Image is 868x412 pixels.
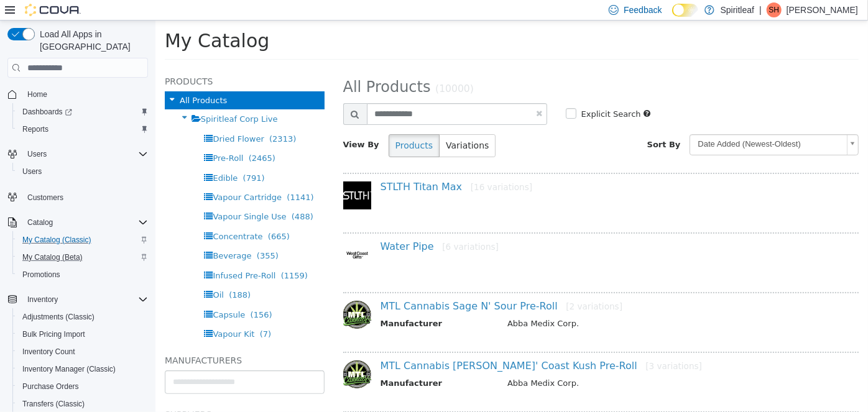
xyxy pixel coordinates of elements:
p: Spiritleaf [721,2,754,17]
button: Catalog [2,214,153,231]
span: Purchase Orders [22,382,79,391]
small: [2 variations] [410,281,467,291]
h5: Products [9,53,169,68]
button: Inventory [22,292,63,307]
a: Reports [17,122,53,137]
button: Bulk Pricing Import [12,326,153,343]
a: MTL Cannabis [PERSON_NAME]' Coast Kush Pre-Roll[3 variations] [225,339,547,351]
a: Inventory Manager (Classic) [17,362,121,377]
label: Explicit Search [423,88,486,100]
span: Customers [22,189,148,204]
span: Inventory Count [22,347,75,357]
span: Concentrate [57,211,107,221]
span: Vapour Kit [57,309,99,318]
div: Shelby HA [767,2,782,17]
span: Inventory Manager (Classic) [17,362,148,377]
span: Infused Pre-Roll [57,250,120,260]
button: Adjustments (Classic) [12,308,153,326]
span: Transfers (Classic) [17,396,148,411]
img: 150 [188,340,216,368]
small: (10000) [280,63,318,74]
span: Catalog [27,217,53,227]
a: Adjustments (Classic) [17,309,99,324]
span: My Catalog (Classic) [22,235,91,245]
a: Purchase Orders [17,379,84,394]
span: Promotions [22,270,60,280]
a: Customers [22,190,68,205]
a: STLTH Titan Max[16 variations] [225,160,377,172]
button: Customers [2,188,153,206]
a: Date Added (Newest-Oldest) [534,114,703,135]
a: Bulk Pricing Import [17,327,90,342]
span: Inventory [27,295,58,304]
button: Users [22,147,52,162]
span: All Products [24,75,72,85]
span: Dashboards [17,104,148,119]
td: Abba Medix Corp. [343,297,696,313]
span: View By [188,119,224,129]
span: Bulk Pricing Import [22,329,85,339]
span: Beverage [57,231,96,240]
img: 150 [188,221,216,249]
a: Promotions [17,267,65,282]
span: Home [27,89,47,99]
th: Manufacturer [225,297,343,313]
span: Users [22,167,42,176]
span: Feedback [624,4,662,16]
span: (188) [73,270,95,279]
span: Catalog [22,215,148,230]
span: Spiritleaf Corp Live [45,94,122,103]
span: Oil [57,270,68,279]
small: [3 variations] [490,341,547,350]
img: Cova [25,4,81,16]
button: Reports [12,121,153,138]
button: Purchase Orders [12,378,153,395]
span: Adjustments (Classic) [22,312,95,322]
a: MTL Cannabis Sage N' Sour Pre-Roll[2 variations] [225,280,468,291]
span: All Products [188,58,275,75]
a: My Catalog (Beta) [17,250,88,265]
span: Customers [27,193,63,203]
button: Home [2,85,153,103]
span: Pre-Roll [57,133,88,142]
img: 150 [188,161,216,189]
h5: Manufacturers [9,332,169,347]
a: Users [17,164,47,179]
span: My Catalog (Beta) [17,250,148,265]
span: Date Added (Newest-Oldest) [535,114,686,134]
span: (1159) [126,250,152,260]
span: Dashboards [22,107,72,117]
button: Variations [284,114,340,137]
span: Dark Mode [672,17,673,17]
span: Adjustments (Classic) [17,309,148,324]
button: Inventory Manager (Classic) [12,360,153,378]
td: Abba Medix Corp. [343,357,696,372]
h5: Suppliers [9,387,169,401]
span: Reports [17,122,148,137]
span: (2465) [93,133,120,142]
span: (156) [95,290,117,299]
img: 150 [188,280,216,308]
span: My Catalog [9,9,114,31]
span: (2313) [114,114,141,123]
button: Inventory Count [12,343,153,360]
span: Dried Flower [57,114,108,123]
span: Vapour Cartridge [57,172,126,181]
button: Users [12,163,153,180]
span: My Catalog (Classic) [17,232,148,247]
input: Dark Mode [672,4,698,17]
span: Sort By [492,119,525,129]
a: Transfers (Classic) [17,396,90,411]
span: Inventory [22,292,148,307]
span: Capsule [57,290,90,299]
a: Dashboards [12,103,153,121]
span: Edible [57,153,82,162]
span: (488) [136,191,158,201]
span: Purchase Orders [17,379,148,394]
a: Home [22,87,52,102]
p: [PERSON_NAME] [787,2,858,17]
span: Home [22,86,148,102]
span: Transfers (Classic) [22,399,85,409]
span: Inventory Count [17,344,148,359]
span: Bulk Pricing Import [17,327,148,342]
